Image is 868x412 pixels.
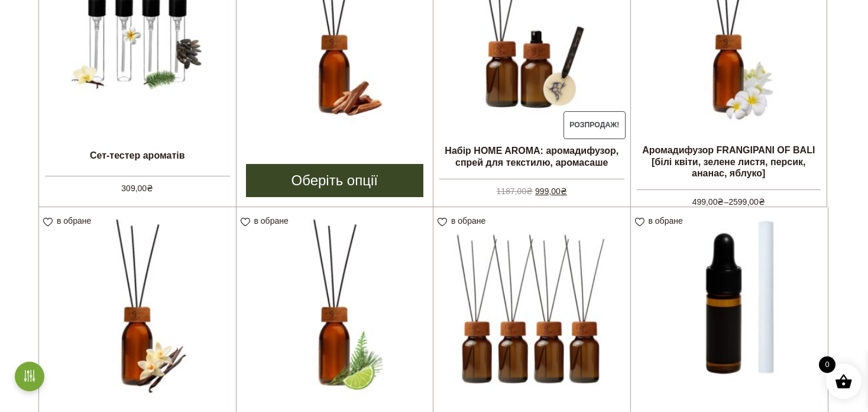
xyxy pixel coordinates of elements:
a: в обране [635,216,687,226]
span: ₴ [526,186,533,196]
h2: Аромадифузор FRANGIPANI OF BALI [білі квіти, зелене листя, персик, ананас, яблуко] [631,140,827,184]
bdi: 2599,00 [728,197,765,207]
bdi: 309,00 [121,184,153,193]
img: unfavourite.svg [43,218,53,227]
span: в обране [57,216,91,226]
span: в обране [649,216,683,226]
a: в обране [438,216,490,226]
bdi: 499,00 [692,197,724,207]
span: ₴ [759,197,765,207]
span: в обране [254,216,289,226]
span: ₴ [717,197,724,207]
a: в обране [241,216,293,226]
h2: Набір HOME AROMA: аромадифузор, спрей для текстилю, аромасаше [433,140,630,172]
img: unfavourite.svg [438,218,447,227]
img: unfavourite.svg [635,218,644,227]
bdi: 1187,00 [497,186,533,196]
span: ₴ [561,186,567,196]
span: – [637,189,821,208]
h2: Сет-тестер ароматів [39,140,236,170]
a: Виберіть опції для " Аромадифузор MONACO [ром, дерево, мускус, амаретто]" [246,164,424,197]
bdi: 999,00 [535,186,567,196]
span: 0 [819,356,835,373]
span: в обране [451,216,485,226]
span: Розпродаж! [563,111,626,140]
span: ₴ [147,184,153,193]
a: в обране [43,216,95,226]
img: unfavourite.svg [241,218,250,227]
